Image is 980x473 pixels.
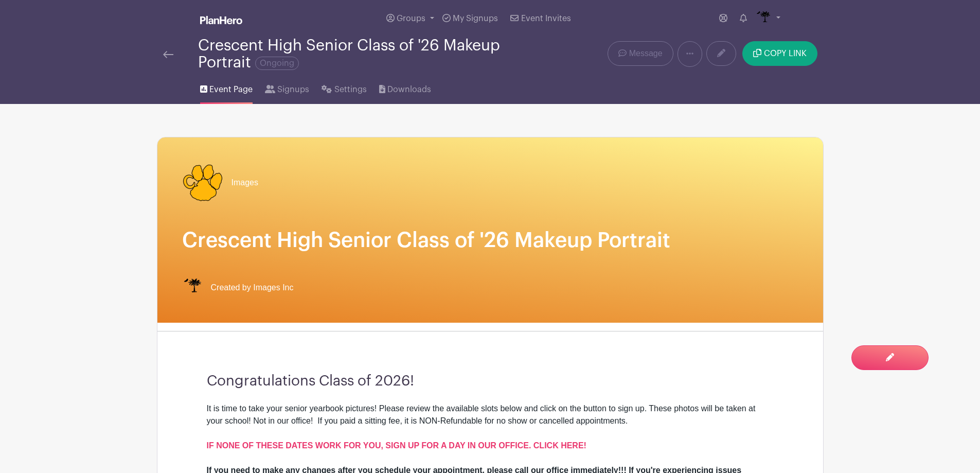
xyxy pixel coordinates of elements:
[200,16,242,24] img: logo_white-6c42ec7e38ccf1d336a20a19083b03d10ae64f83f12c07503d8b9e83406b4c7d.svg
[207,373,774,390] h3: Congratulations Class of 2026!
[255,57,299,70] span: Ongoing
[379,71,431,104] a: Downloads
[608,41,673,66] a: Message
[211,282,294,294] span: Created by Images Inc
[182,228,798,253] h1: Crescent High Senior Class of '26 Makeup Portrait
[387,83,431,96] span: Downloads
[231,177,258,189] span: Images
[207,441,586,450] a: IF NONE OF THESE DATES WORK FOR YOU, SIGN UP FOR A DAY IN OUR OFFICE. CLICK HERE!
[200,71,253,104] a: Event Page
[334,83,367,96] span: Settings
[182,162,223,203] img: CRESCENT_HS_PAW-01.png
[629,47,663,60] span: Message
[209,83,253,96] span: Event Page
[521,14,571,23] span: Event Invites
[277,83,309,96] span: Signups
[182,277,203,298] img: IMAGES%20logo%20transparenT%20PNG%20s.png
[265,71,309,104] a: Signups
[322,71,366,104] a: Settings
[742,41,817,66] button: COPY LINK
[397,14,425,23] span: Groups
[198,37,531,71] div: Crescent High Senior Class of '26 Makeup Portrait
[453,14,498,23] span: My Signups
[207,402,774,464] div: It is time to take your senior yearbook pictures! Please review the available slots below and cli...
[163,51,173,58] img: back-arrow-29a5d9b10d5bd6ae65dc969a981735edf675c4d7a1fe02e03b50dbd4ba3cdb55.svg
[755,10,772,27] img: IMAGES%20logo%20transparenT%20PNG%20s.png
[764,49,807,58] span: COPY LINK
